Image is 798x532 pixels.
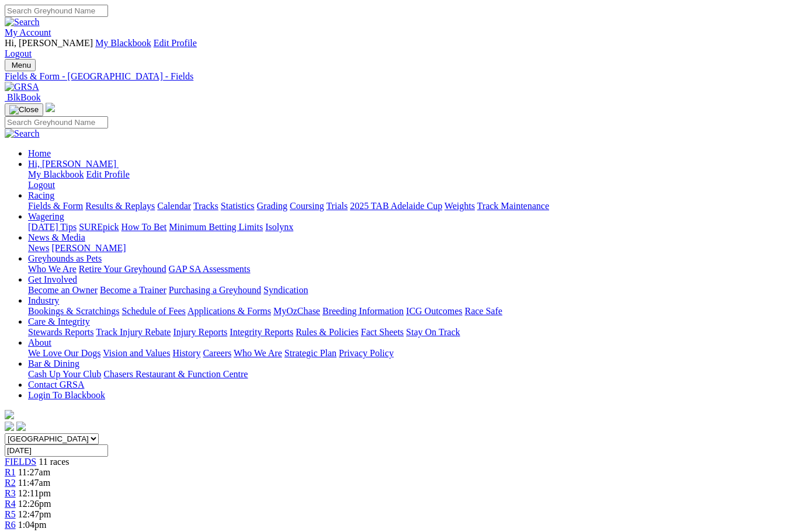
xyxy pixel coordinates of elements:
a: Statistics [221,201,255,211]
a: Stay On Track [406,327,460,337]
a: Cash Up Your Club [28,369,101,379]
a: Fact Sheets [361,327,404,337]
div: Hi, [PERSON_NAME] [28,169,793,190]
a: Coursing [290,201,324,211]
a: Privacy Policy [339,348,394,358]
a: Bar & Dining [28,359,79,368]
div: Get Involved [28,285,793,295]
a: Chasers Restaurant & Function Centre [103,369,248,379]
a: R6 [5,520,16,530]
a: FIELDS [5,457,36,467]
a: Wagering [28,211,64,221]
input: Search [5,5,108,17]
a: Retire Your Greyhound [79,264,166,274]
a: Who We Are [234,348,282,358]
a: Contact GRSA [28,380,84,390]
a: Login To Blackbook [28,390,105,400]
span: 11:47am [18,478,50,488]
a: Weights [445,201,475,211]
a: Bookings & Scratchings [28,306,119,316]
a: Isolynx [265,222,293,232]
a: Fields & Form - [GEOGRAPHIC_DATA] - Fields [5,71,793,82]
a: Syndication [263,285,308,295]
a: Injury Reports [173,327,227,337]
a: Careers [203,348,231,358]
a: Become a Trainer [100,285,166,295]
img: Search [5,17,40,27]
a: BlkBook [5,92,41,102]
a: Logout [5,48,32,58]
a: How To Bet [122,222,167,232]
div: Racing [28,201,793,211]
a: Get Involved [28,274,77,284]
a: Schedule of Fees [122,306,185,316]
img: Close [9,105,39,114]
span: 12:11pm [18,488,51,498]
input: Select date [5,444,108,457]
a: R5 [5,509,16,519]
a: ICG Outcomes [406,306,462,316]
a: News & Media [28,232,85,242]
span: 11:27am [18,467,50,477]
button: Toggle navigation [5,103,43,116]
a: Stewards Reports [28,327,93,337]
div: Wagering [28,222,793,232]
a: R4 [5,499,16,509]
a: GAP SA Assessments [169,264,251,274]
a: Care & Integrity [28,317,90,326]
a: Edit Profile [154,38,197,48]
a: Calendar [157,201,191,211]
img: twitter.svg [16,422,26,431]
a: Results & Replays [85,201,155,211]
img: facebook.svg [5,422,14,431]
span: Hi, [PERSON_NAME] [28,159,116,169]
a: My Blackbook [95,38,151,48]
a: Breeding Information [322,306,404,316]
a: Strategic Plan [284,348,336,358]
img: logo-grsa-white.png [5,410,14,419]
a: Home [28,148,51,158]
a: Integrity Reports [230,327,293,337]
span: 11 races [39,457,69,467]
a: SUREpick [79,222,119,232]
a: Minimum Betting Limits [169,222,263,232]
a: Logout [28,180,55,190]
a: Purchasing a Greyhound [169,285,261,295]
div: Care & Integrity [28,327,793,338]
a: Trials [326,201,348,211]
a: R3 [5,488,16,498]
a: Greyhounds as Pets [28,253,102,263]
a: We Love Our Dogs [28,348,100,358]
a: Who We Are [28,264,77,274]
img: GRSA [5,82,39,92]
div: News & Media [28,243,793,253]
a: Become an Owner [28,285,98,295]
button: Toggle navigation [5,59,36,71]
span: 12:47pm [18,509,51,519]
a: MyOzChase [273,306,320,316]
a: My Blackbook [28,169,84,179]
a: Race Safe [464,306,502,316]
a: Track Maintenance [477,201,549,211]
a: Applications & Forms [188,306,271,316]
a: R2 [5,478,16,488]
a: Rules & Policies [296,327,359,337]
img: Search [5,128,40,139]
div: My Account [5,38,793,59]
a: Vision and Values [103,348,170,358]
span: Hi, [PERSON_NAME] [5,38,93,48]
span: Menu [12,61,31,69]
a: R1 [5,467,16,477]
a: Racing [28,190,54,200]
a: Edit Profile [86,169,130,179]
div: Greyhounds as Pets [28,264,793,274]
a: Fields & Form [28,201,83,211]
div: Bar & Dining [28,369,793,380]
a: Grading [257,201,287,211]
